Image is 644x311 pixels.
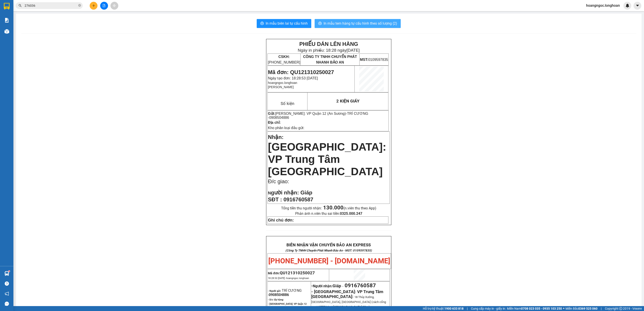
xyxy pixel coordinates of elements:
span: [PHONE_NUMBER] [2,15,34,23]
span: 0908504886 [269,293,289,297]
span: hoangngoc.longhoan [286,277,309,280]
button: printerIn mẫu tem hàng tự cấu hình theo số lượng (2) [315,19,401,28]
img: logo-vxr [4,3,10,10]
span: Mã đơn: QU121310250027 [268,69,334,75]
span: CÔNG TY TNHH CHUYỂN PHÁT NHANH BẢO AN [35,15,89,23]
span: plus [92,4,95,7]
span: Giáp [300,190,312,196]
span: [GEOGRAPHIC_DATA]: VP Trung Tâm [GEOGRAPHIC_DATA] [268,141,386,177]
span: Miền Bắc [566,306,597,311]
span: hoangngoc.longhoan [583,3,623,8]
span: Mã đơn: QU121310250026 [2,27,68,33]
strong: 0325.000.247 [340,211,362,216]
span: file-add [102,4,106,7]
span: ⚪️ [563,308,564,309]
span: Số kiện [281,101,294,106]
strong: 1900 633 818 [444,307,464,310]
strong: N [268,191,299,195]
span: In mẫu tem hàng tự cấu hình theo số lượng (2) [324,21,397,26]
span: 2 KIỆN GIẤY [336,99,360,104]
span: Miền Nam [507,306,562,311]
button: plus [90,2,97,10]
span: Đ/c giao: [268,178,289,184]
button: caret-down [633,2,641,10]
span: hoangngoc.longhoan [268,81,297,85]
strong: - Người gửi: [268,290,281,292]
button: printerIn mẫu biên lai tự cấu hình [257,19,311,28]
button: aim [110,2,118,10]
span: 0908504886 [269,116,289,119]
span: [PHONE_NUMBER] - [DOMAIN_NAME] [268,257,390,265]
strong: 130.000 [323,204,343,211]
span: Ngày in phiếu: 18:28 ngày [298,48,360,53]
span: - [371,304,372,309]
span: Ngày tạo đơn: 18:28:53 [DATE] [268,76,318,80]
span: Nhận: [268,134,284,140]
strong: CSKH: [278,55,290,59]
strong: SĐT : [268,196,282,202]
strong: PHIẾU DÁN LÊN HÀNG [299,41,358,47]
img: solution-icon [4,18,9,23]
span: TRÍ CƯƠNG - [268,288,302,297]
span: | [467,306,468,311]
strong: (Công Ty TNHH Chuyển Phát Nhanh Bảo An - MST: 0109597835) [285,249,372,252]
span: caret-down [636,4,640,8]
span: [PERSON_NAME]: VP Quận 12 (An Sương) [275,112,346,115]
span: | [601,306,602,311]
span: search [19,4,22,7]
strong: PHIẾU DÁN LÊN HÀNG [32,2,90,8]
span: 0109597835 [360,58,388,62]
strong: MST: [360,58,368,62]
span: [DATE] [347,48,360,53]
span: Tổng tiền thu người nhận: [281,206,376,210]
span: Ngày in phiếu: 18:01 ngày [30,9,92,14]
span: copyright [619,307,622,310]
span: CÔNG TY TNHH CHUYỂN PHÁT NHANH BẢO AN [303,55,357,64]
strong: BIÊN NHẬN VẬN CHUYỂN BẢO AN EXPRESS [286,243,371,247]
strong: - D/c lấy hàng: [268,298,284,301]
strong: Ghi chú đơn: [268,218,294,222]
strong: Gửi: [268,112,275,115]
span: printer [260,21,264,26]
img: warehouse-icon [4,271,9,276]
sup: 1 [8,271,10,272]
strong: 0369 525 060 [578,307,597,310]
span: Người nhận: [313,284,341,288]
span: Giáp [333,283,341,288]
img: icon-new-feature [625,4,629,8]
span: printer [318,21,322,26]
span: QU121310250027 [280,271,315,275]
strong: Địa chỉ: [268,121,281,124]
span: - [341,284,345,288]
span: - [GEOGRAPHIC_DATA]: VP Quận 12 (An Sương)- [268,302,307,309]
span: question-circle [5,281,9,286]
span: gười nhận: [271,190,299,196]
span: aim [113,4,116,7]
span: close-circle [78,4,81,7]
span: close-circle [78,4,81,8]
span: - [GEOGRAPHIC_DATA]: VP Trung Tâm [GEOGRAPHIC_DATA]: [311,289,383,299]
span: [PHONE_NUMBER] [268,55,300,64]
img: warehouse-icon [4,29,9,34]
span: Hỗ trợ kỹ thuật: [423,306,464,311]
span: notification [5,292,9,296]
span: message [5,302,9,306]
span: In mẫu biên lai tự cấu hình [266,21,308,26]
span: Kho phân loại đầu gửi: [268,126,304,130]
strong: - [311,283,341,288]
span: (n.viên thu theo App) [323,206,376,210]
span: [PERSON_NAME] [268,85,294,89]
strong: 0708 023 035 - 0935 103 250 [521,307,562,310]
span: Cung cấp máy in - giấy in: [471,306,506,311]
span: 18:28:53 [DATE] - [268,277,309,280]
span: Phản ánh n.viên thu sai tiền: [295,211,362,216]
span: 0916760587 [284,196,313,202]
span: - [268,112,368,119]
span: TRÍ CƯƠNG - [268,112,368,119]
span: 0916760587 [345,282,376,289]
input: Tìm tên, số ĐT hoặc mã đơn [25,3,77,8]
span: 18 Thủy Xưởng, [GEOGRAPHIC_DATA], [GEOGRAPHIC_DATA] (cách cổng sau LOTTE Mart [GEOGRAPHIC_DATA] 50m) [311,295,386,309]
button: file-add [100,2,108,10]
span: Mã đơn: [268,271,315,275]
strong: CSKH: [12,15,24,19]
